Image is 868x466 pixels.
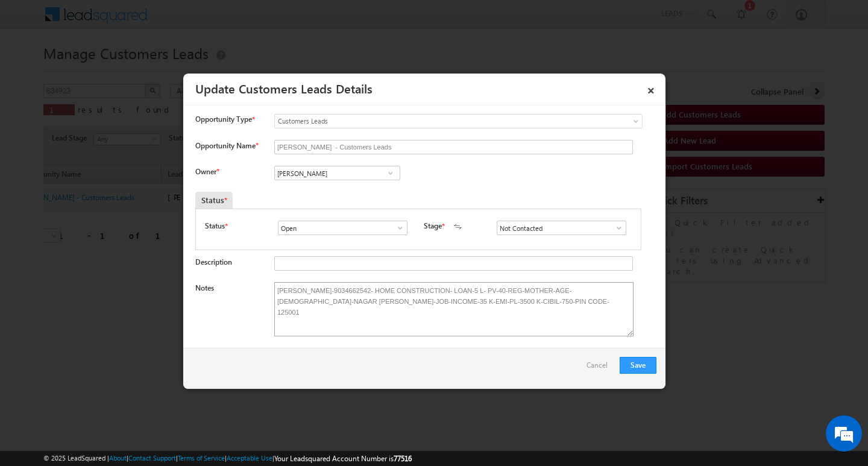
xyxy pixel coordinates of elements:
[178,454,225,462] a: Terms of Service
[195,192,233,209] div: Status
[195,80,373,96] a: Update Customers Leads Details
[195,114,252,125] span: Opportunity Type
[128,454,176,462] a: Contact Support
[424,221,442,231] label: Stage
[43,453,412,464] span: © 2025 LeadSquared | | | | |
[274,114,643,128] a: Customers Leads
[195,167,219,176] label: Owner
[20,63,51,79] img: d_60004797649_company_0_60004797649
[383,167,398,179] a: Show All Items
[195,141,258,150] label: Opportunity Name
[608,222,623,234] a: Show All Items
[109,454,127,462] a: About
[641,78,661,99] a: ×
[497,221,626,235] input: Type to Search
[389,222,404,234] a: Show All Items
[205,221,225,231] label: Status
[164,371,219,388] em: Start Chat
[195,257,232,266] label: Description
[195,283,214,292] label: Notes
[274,166,400,180] input: Type to Search
[16,112,220,361] textarea: Type your message and hit 'Enter'
[63,63,203,79] div: Chat with us now
[274,454,412,463] span: Your Leadsquared Account Number is
[198,6,227,35] div: Minimize live chat window
[278,221,407,235] input: Type to Search
[227,454,272,462] a: Acceptable Use
[620,357,656,374] button: Save
[275,116,593,127] span: Customers Leads
[587,357,614,380] a: Cancel
[394,454,412,463] span: 77516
